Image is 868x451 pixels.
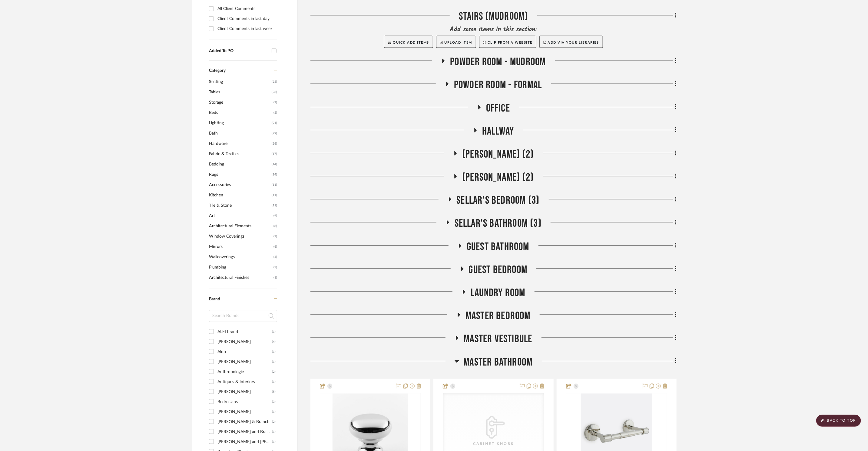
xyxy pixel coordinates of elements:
[272,139,277,149] span: (26)
[463,441,524,447] div: Cabinet Knobs
[272,180,277,190] span: (11)
[209,242,272,252] span: Mirrors
[217,4,276,14] div: All Client Comments
[209,297,220,301] span: Brand
[465,309,531,322] span: Master Bedroom
[816,415,861,427] scroll-to-top-button: BACK TO TOP
[217,387,272,397] div: [PERSON_NAME]
[209,310,277,322] input: Search Brands
[479,36,536,48] button: Clip from a website
[310,25,677,34] div: Add some items in this section:
[217,437,272,447] div: [PERSON_NAME] and [PERSON_NAME]
[384,36,433,48] button: Quick Add Items
[272,87,277,97] span: (23)
[209,87,270,97] span: Tables
[209,118,270,128] span: Lighting
[272,118,277,128] span: (91)
[217,427,272,437] div: [PERSON_NAME] and Branch
[467,240,529,253] span: Guest Bathroom
[273,232,277,241] span: (7)
[209,221,272,231] span: Architectural Elements
[217,407,272,417] div: [PERSON_NAME]
[464,332,532,346] span: Master Vestibule
[272,149,277,159] span: (17)
[273,221,277,231] span: (8)
[272,377,276,387] div: (1)
[272,201,277,210] span: (11)
[209,200,270,211] span: Tile & Stone
[272,357,276,367] div: (1)
[464,356,533,369] span: Master Bathroom
[272,129,277,138] span: (29)
[209,231,272,242] span: Window Coverings
[209,159,270,169] span: Bedding
[454,79,542,92] span: Powder Room - Formal
[457,194,540,207] span: Sellar's Bedroom (3)
[217,24,276,34] div: Client Comments in last week
[393,41,429,44] span: Quick Add Items
[209,77,270,87] span: Seating
[273,252,277,262] span: (4)
[272,367,276,377] div: (2)
[209,211,272,221] span: Art
[217,14,276,24] div: Client Comments in last day
[209,139,270,149] span: Hardware
[462,171,534,184] span: [PERSON_NAME] (2)
[209,180,270,190] span: Accessories
[209,48,269,54] div: Added To PO
[272,327,276,337] div: (1)
[209,252,272,262] span: Wallcoverings
[272,407,276,417] div: (1)
[209,128,270,139] span: Bath
[209,272,272,283] span: Architectural Finishes
[217,347,272,357] div: Alno
[272,387,276,397] div: (5)
[273,273,277,282] span: (1)
[272,417,276,427] div: (2)
[273,262,277,272] span: (2)
[486,102,510,115] span: Office
[272,427,276,437] div: (1)
[272,159,277,169] span: (14)
[436,36,476,48] button: Upload Item
[217,357,272,367] div: [PERSON_NAME]
[209,190,270,200] span: Kitchen
[217,367,272,377] div: Anthropologie
[272,337,276,347] div: (4)
[273,108,277,118] span: (5)
[462,148,534,161] span: [PERSON_NAME] (2)
[272,437,276,447] div: (1)
[217,337,272,347] div: [PERSON_NAME]
[209,149,270,159] span: Fabric & Textiles
[469,263,528,276] span: Guest Bedroom
[272,170,277,179] span: (14)
[272,347,276,357] div: (1)
[539,36,603,48] button: Add via your libraries
[209,262,272,272] span: Plumbing
[272,397,276,407] div: (3)
[209,97,272,108] span: Storage
[209,169,270,180] span: Rugs
[482,125,514,138] span: Hallway
[273,98,277,107] span: (7)
[471,286,525,299] span: Laundry Room
[217,327,272,337] div: ALFI brand
[273,242,277,252] span: (6)
[209,68,226,73] span: Category
[272,190,277,200] span: (11)
[455,217,542,230] span: Sellar's Bathroom (3)
[272,77,277,87] span: (25)
[450,55,546,68] span: Powder Room - Mudroom
[273,211,277,221] span: (9)
[217,417,272,427] div: [PERSON_NAME] & Branch
[217,377,272,387] div: Antiques & Interiors
[217,397,272,407] div: Bedrosians
[209,108,272,118] span: Beds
